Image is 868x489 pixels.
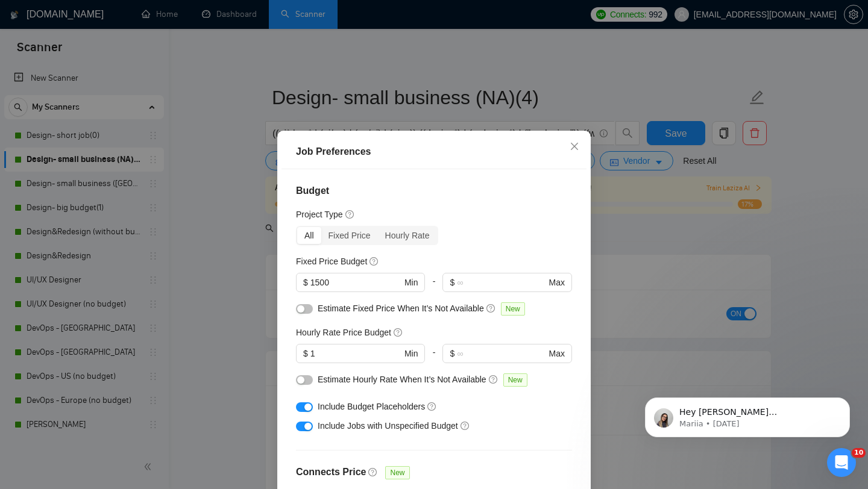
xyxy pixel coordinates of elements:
span: question-circle [461,421,470,431]
input: ∞ [457,276,546,289]
span: New [385,466,409,479]
h5: Hourly Rate Price Budget [296,326,391,339]
span: question-circle [427,402,437,411]
span: question-circle [345,210,355,219]
span: Estimate Fixed Price When It’s Not Available [318,304,484,313]
span: Max [549,347,565,360]
iframe: Intercom live chat [827,448,856,477]
input: 0 [310,276,402,289]
div: Job Preferences [296,145,572,159]
span: Estimate Hourly Rate When It’s Not Available [318,375,486,384]
iframe: Intercom notifications message [627,372,868,456]
div: - [425,344,442,373]
span: question-circle [370,257,379,266]
span: Include Budget Placeholders [318,402,425,411]
div: Hourly Rate [378,227,437,244]
span: Include Jobs with Unspecified Budget [318,421,458,431]
span: Max [549,276,565,289]
span: New [503,373,527,387]
input: 0 [310,347,402,360]
span: 10 [852,448,866,458]
button: Close [558,131,591,163]
div: - [425,273,442,302]
span: $ [303,276,308,289]
span: Min [404,347,418,360]
h5: Project Type [296,208,343,221]
h4: Budget [296,184,572,198]
span: question-circle [394,328,403,337]
h5: Fixed Price Budget [296,255,367,268]
span: close [570,142,579,151]
input: ∞ [457,347,546,360]
span: $ [450,347,454,360]
div: All [297,227,321,244]
span: question-circle [489,375,498,384]
span: $ [303,347,308,360]
span: question-circle [486,304,496,313]
div: Fixed Price [321,227,378,244]
span: New [501,302,525,316]
span: question-circle [368,467,378,477]
span: $ [450,276,454,289]
span: Min [404,276,418,289]
h4: Connects Price [296,465,366,479]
